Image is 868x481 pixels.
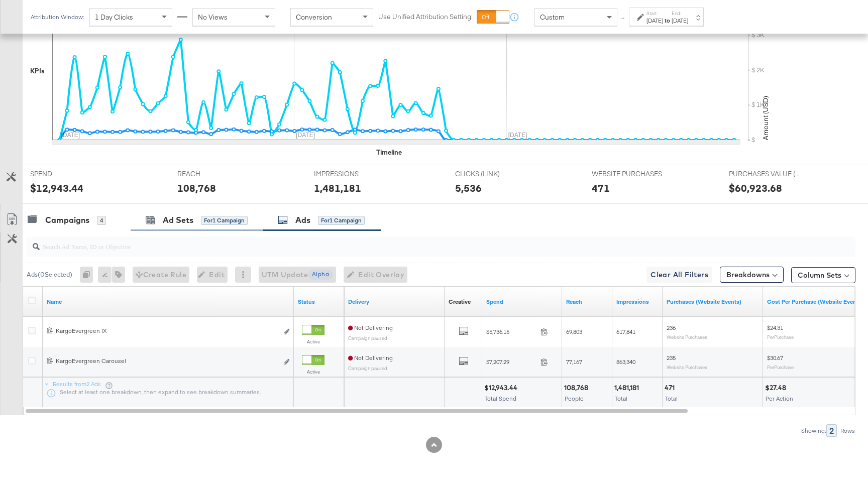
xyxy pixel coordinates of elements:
span: CLICKS (LINK) [455,169,530,179]
a: Shows the creative associated with your ad. [449,298,471,306]
span: Clear All Filters [650,269,708,281]
span: REACH [177,169,253,179]
sub: Website Purchases [667,334,707,340]
div: 108,768 [177,181,216,195]
div: $60,923.68 [729,181,782,195]
div: KPIs [30,66,45,76]
span: PURCHASES VALUE (WEBSITE EVENTS) [729,169,804,179]
span: 77,167 [566,358,582,366]
span: $24.31 [767,324,783,331]
div: Campaigns [45,214,89,226]
div: $27.48 [765,383,789,393]
div: $12,943.44 [484,383,520,393]
sub: Campaign paused [348,335,387,341]
span: 69,803 [566,328,582,335]
div: Ad Sets [163,214,193,226]
a: The number of times your ad was served. On mobile apps an ad is counted as served the first time ... [616,298,659,306]
span: People [565,395,584,402]
div: 108,768 [564,383,591,393]
span: IMPRESSIONS [314,169,389,179]
button: Clear All Filters [646,267,712,283]
div: 1,481,181 [314,181,361,195]
div: KargoEvergreen Carousel [56,357,278,365]
sub: Per Purchase [767,364,794,370]
span: 617,841 [616,328,635,335]
a: Ad Name. [47,298,290,306]
span: SPEND [30,169,105,179]
span: ↑ [618,17,628,21]
span: Total [615,395,627,402]
a: The average cost for each purchase tracked by your Custom Audience pixel on your website after pe... [767,298,863,306]
span: 863,340 [616,358,635,366]
label: End: [672,10,688,17]
span: No Views [198,13,228,22]
span: $5,736.15 [486,328,536,335]
div: 4 [97,216,106,225]
strong: to [663,17,672,24]
a: The total amount spent to date. [486,298,558,306]
div: $12,943.44 [30,181,83,195]
a: The number of times a purchase was made tracked by your Custom Audience pixel on your website aft... [667,298,759,306]
div: 471 [592,181,610,195]
a: The number of people your ad was served to. [566,298,608,306]
div: 2 [826,424,837,437]
label: Active [302,338,324,345]
span: Custom [540,13,565,22]
div: Timeline [376,148,402,157]
div: for 1 Campaign [201,216,248,225]
div: 5,536 [455,181,482,195]
button: Breakdowns [720,267,784,283]
span: Per Action [766,395,793,402]
button: Column Sets [791,267,855,283]
span: WEBSITE PURCHASES [592,169,667,179]
text: Amount (USD) [761,96,770,140]
sub: Campaign paused [348,365,387,371]
a: Shows the current state of your Ad. [298,298,340,306]
span: 236 [667,324,676,331]
a: Reflects the ability of your Ad to achieve delivery. [348,298,441,306]
div: Ads ( 0 Selected) [27,270,72,279]
div: 471 [665,383,678,393]
sub: Website Purchases [667,364,707,370]
div: KargoEvergreen IX [56,327,278,335]
span: Not Delivering [348,324,393,331]
span: $7,207.29 [486,358,536,366]
span: 235 [667,354,676,362]
span: Total Spend [485,395,516,402]
div: Attribution Window: [30,14,84,21]
div: for 1 Campaign [318,216,365,225]
span: 1 Day Clicks [95,13,133,22]
div: Rows [840,427,855,434]
span: Not Delivering [348,354,393,362]
sub: Per Purchase [767,334,794,340]
label: Use Unified Attribution Setting: [378,12,473,22]
span: $30.67 [767,354,783,362]
input: Search Ad Name, ID or Objective [40,232,780,252]
div: Creative [449,298,471,306]
div: 1,481,181 [614,383,642,393]
label: Active [302,369,324,375]
label: Start: [646,10,663,17]
div: Ads [295,214,310,226]
span: Conversion [296,13,332,22]
div: [DATE] [646,17,663,25]
div: 0 [80,267,98,283]
div: Showing: [801,427,826,434]
div: [DATE] [672,17,688,25]
span: Total [665,395,678,402]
